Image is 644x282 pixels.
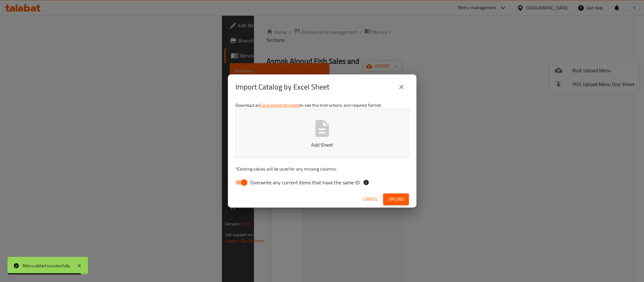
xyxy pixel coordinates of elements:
[383,193,409,205] button: Upload
[228,100,416,191] div: Download an to see the instructions and required format.
[361,193,381,205] button: Cancel
[363,179,369,186] svg: If the overwrite option isn't selected, then the items that match an existing ID will be ignored ...
[260,101,300,109] a: Excel sheet template
[388,195,404,203] span: Upload
[235,109,409,158] button: Add Sheet
[394,79,409,95] button: close
[250,179,361,186] span: Overwrite any current items that have the same ID.
[23,262,70,269] div: Menu added successfully
[245,141,399,149] p: Add Sheet
[235,82,329,92] h2: Import Catalog by Excel Sheet
[363,195,378,203] span: Cancel
[235,166,409,172] p: Existing values will be used for any missing columns.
